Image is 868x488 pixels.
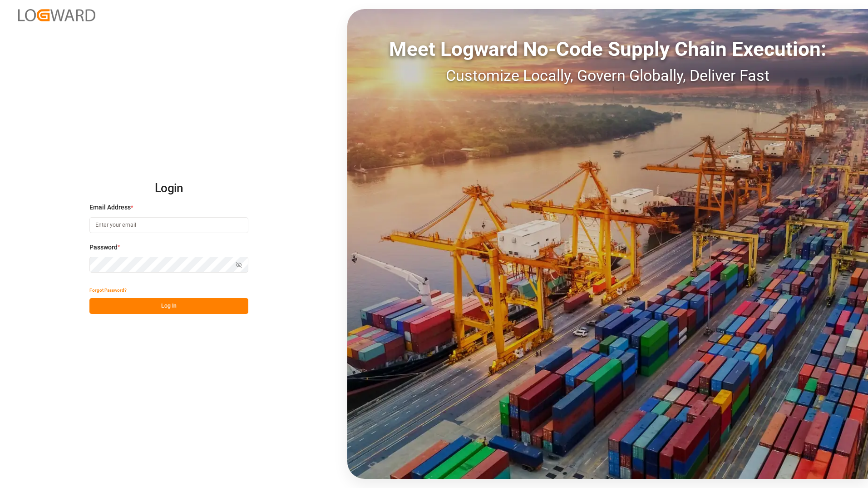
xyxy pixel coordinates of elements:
[347,34,868,64] div: Meet Logward No-Code Supply Chain Execution:
[18,9,95,21] img: Logward_new_orange.png
[89,203,131,212] span: Email Address
[89,243,118,252] span: Password
[89,298,248,314] button: Log In
[89,174,248,203] h2: Login
[347,64,868,87] div: Customize Locally, Govern Globally, Deliver Fast
[89,217,248,233] input: Enter your email
[89,282,127,298] button: Forgot Password?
